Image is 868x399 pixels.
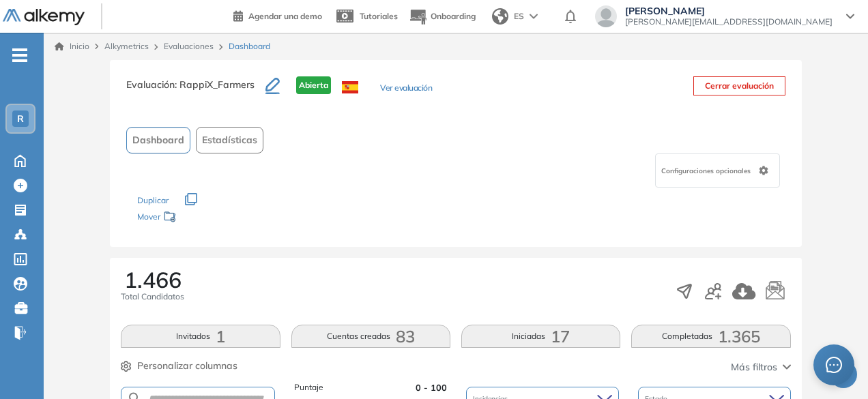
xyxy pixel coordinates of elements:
[55,40,89,53] a: Inicio
[137,195,169,205] span: Duplicar
[121,291,184,303] span: Total Candidatos
[296,76,331,94] span: Abierta
[826,357,842,373] span: message
[360,11,398,21] span: Tutoriales
[731,360,791,374] button: Más filtros
[731,360,777,374] span: Más filtros
[248,11,322,21] span: Agendar una demo
[12,54,27,57] i: -
[631,325,790,348] button: Completadas1.365
[661,166,753,176] span: Configuraciones opcionales
[104,41,149,51] span: Alkymetrics
[625,5,833,16] span: [PERSON_NAME]
[380,82,432,96] button: Ver evaluación
[164,41,214,51] a: Evaluaciones
[132,133,184,147] span: Dashboard
[137,205,274,231] div: Mover
[461,325,620,348] button: Iniciadas17
[693,76,785,95] button: Cerrar evaluación
[124,269,182,291] span: 1.466
[291,325,450,348] button: Cuentas creadas83
[233,7,322,23] a: Agendar una demo
[3,9,85,26] img: Logo
[126,76,265,105] h3: Evaluación
[294,381,323,394] span: Puntaje
[514,10,524,23] span: ES
[137,359,237,373] span: Personalizar columnas
[655,153,780,188] div: Configuraciones opcionales
[342,81,358,93] img: ESP
[121,325,280,348] button: Invitados1
[196,127,263,153] button: Estadísticas
[121,359,237,373] button: Personalizar columnas
[530,14,538,19] img: arrow
[625,16,833,27] span: [PERSON_NAME][EMAIL_ADDRESS][DOMAIN_NAME]
[492,8,508,25] img: world
[409,2,476,31] button: Onboarding
[175,78,255,91] span: : RappiX_Farmers
[431,11,476,21] span: Onboarding
[202,133,257,147] span: Estadísticas
[416,381,447,394] span: 0 - 100
[229,40,270,53] span: Dashboard
[17,113,24,124] span: R
[126,127,190,153] button: Dashboard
